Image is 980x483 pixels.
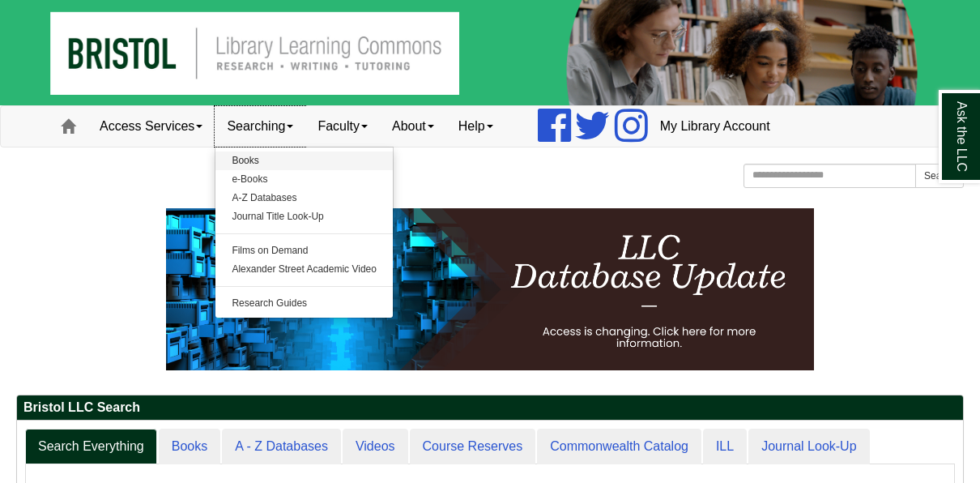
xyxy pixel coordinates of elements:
a: A - Z Databases [222,429,341,465]
a: Films on Demand [215,241,393,260]
button: Search [915,164,964,188]
img: HTML tutorial [166,208,814,370]
a: Course Reserves [410,429,536,465]
a: About [380,106,446,147]
a: Research Guides [215,294,393,313]
a: My Library Account [648,106,782,147]
a: Books [159,429,220,465]
a: Books [215,152,393,170]
a: A-Z Databases [215,189,393,207]
a: ILL [703,429,747,465]
a: Journal Title Look-Up [215,207,393,226]
h2: Bristol LLC Search [17,395,963,421]
a: Commonwealth Catalog [537,429,701,465]
a: Access Services [87,106,215,147]
a: e-Books [215,170,393,189]
a: Help [446,106,505,147]
a: Journal Look-Up [748,429,869,465]
a: Searching [215,106,305,147]
a: Faculty [305,106,380,147]
a: Search Everything [25,429,157,465]
a: Alexander Street Academic Video [215,260,393,279]
a: Videos [343,429,408,465]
